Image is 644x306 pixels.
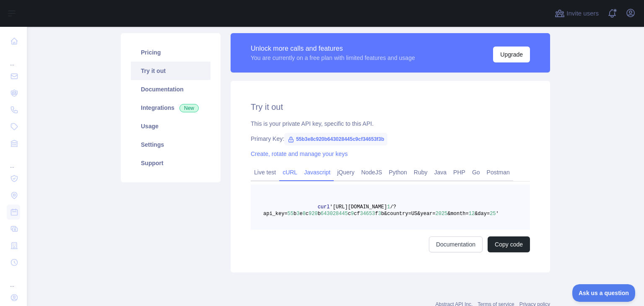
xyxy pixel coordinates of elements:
[469,211,475,217] span: 12
[450,166,469,179] a: PHP
[572,284,636,302] iframe: Toggle Customer Support
[496,211,499,217] span: '
[436,211,448,217] span: 2025
[358,166,385,179] a: NodeJS
[381,211,436,217] span: b&country=US&year=
[387,204,390,210] span: 1
[293,211,296,217] span: b
[318,204,330,210] span: curl
[483,166,513,179] a: Postman
[306,211,309,217] span: c
[566,9,599,18] span: Invite users
[251,166,279,179] a: Live test
[318,211,321,217] span: b
[251,119,530,128] div: This is your private API key, specific to this API.
[303,211,306,217] span: 8
[493,47,530,62] button: Upgrade
[447,211,468,217] span: &month=
[131,62,210,80] a: Try it out
[131,117,210,135] a: Usage
[351,211,354,217] span: 9
[348,211,351,217] span: c
[251,150,348,157] a: Create, rotate and manage your keys
[431,166,450,179] a: Java
[360,211,375,217] span: 34653
[284,133,387,145] span: 55b3e8c920b643028445c9cf34653f3b
[251,54,415,62] div: You are currently on a free plan with limited features and usage
[301,166,334,179] a: Javascript
[553,7,600,20] button: Invite users
[7,50,20,67] div: ...
[375,211,378,217] span: f
[385,166,410,179] a: Python
[131,99,210,117] a: Integrations New
[131,80,210,99] a: Documentation
[490,211,496,217] span: 25
[7,153,20,169] div: ...
[288,211,293,217] span: 55
[131,43,210,62] a: Pricing
[251,101,530,113] h2: Try it out
[299,211,302,217] span: e
[354,211,360,217] span: cf
[469,166,483,179] a: Go
[309,211,318,217] span: 920
[7,272,20,288] div: ...
[378,211,381,217] span: 3
[410,166,431,179] a: Ruby
[330,204,387,210] span: '[URL][DOMAIN_NAME]
[179,104,199,112] span: New
[334,166,358,179] a: jQuery
[296,211,299,217] span: 3
[475,211,490,217] span: &day=
[131,154,210,172] a: Support
[279,166,301,179] a: cURL
[251,44,415,54] div: Unlock more calls and features
[131,135,210,154] a: Settings
[429,236,483,252] a: Documentation
[321,211,348,217] span: 643028445
[488,236,530,252] button: Copy code
[251,135,530,143] div: Primary Key:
